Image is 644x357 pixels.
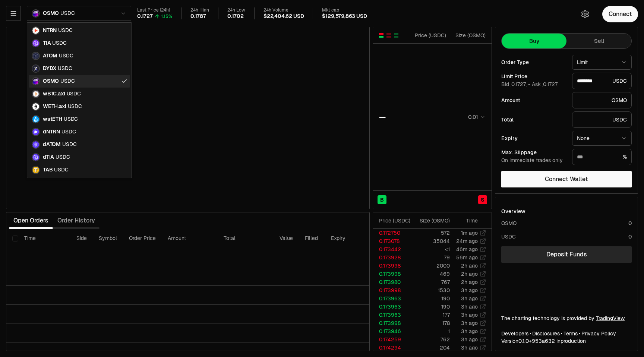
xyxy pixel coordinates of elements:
img: dNTRN Logo [32,129,39,135]
span: USDC [60,78,75,85]
img: WETH.axl Logo [32,103,39,110]
span: dATOM [43,141,61,148]
span: USDC [68,103,82,110]
span: USDC [67,91,81,97]
span: NTRN [43,27,57,34]
img: dATOM Logo [32,141,39,148]
span: USDC [61,129,76,135]
img: wstETH Logo [32,116,39,123]
span: dTIA [43,154,54,161]
span: OSMO [43,78,59,85]
img: ATOM Logo [32,53,39,59]
span: USDC [62,141,76,148]
img: TIA Logo [32,40,39,47]
span: DYDX [43,65,56,72]
span: TAB [43,167,53,173]
span: wBTC.axl [43,91,65,97]
span: WETH.axl [43,103,66,110]
span: ATOM [43,53,57,59]
span: USDC [58,27,72,34]
span: USDC [58,65,72,72]
img: OSMO Logo [32,78,39,85]
img: NTRN Logo [32,27,39,34]
span: USDC [64,116,78,123]
img: wBTC.axl Logo [32,91,39,97]
img: DYDX Logo [32,65,39,72]
img: dTIA Logo [32,154,39,161]
span: dNTRN [43,129,60,135]
span: wstETH [43,116,62,123]
span: USDC [56,154,70,161]
img: TAB Logo [32,167,39,173]
span: USDC [59,53,73,59]
span: TIA [43,40,51,47]
span: USDC [52,40,66,47]
span: USDC [54,167,68,173]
